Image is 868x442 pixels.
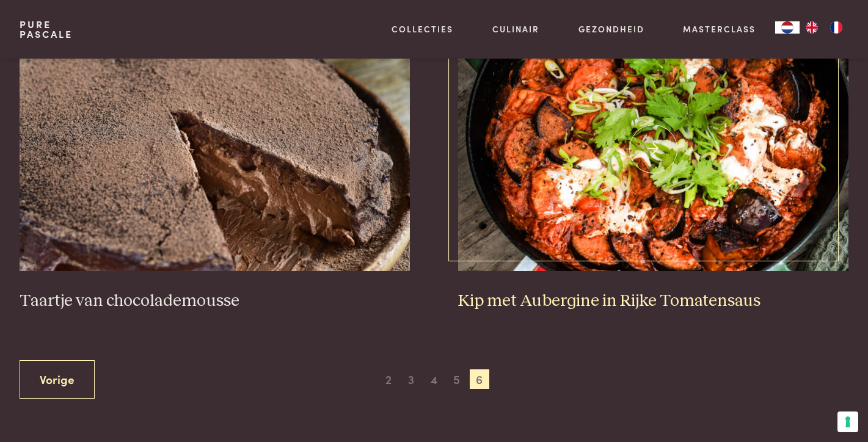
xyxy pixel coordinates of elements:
[20,291,410,312] h3: Taartje van chocolademousse
[447,369,467,389] span: 5
[824,21,848,34] a: FR
[20,27,410,271] img: Taartje van chocolademousse
[837,411,858,432] button: Uw voorkeuren voor toestemming voor trackingtechnologieën
[775,21,848,34] aside: Language selected: Nederlands
[470,369,489,389] span: 6
[775,21,800,34] a: NL
[20,20,73,39] a: PurePascale
[392,23,453,35] a: Collecties
[425,369,444,389] span: 4
[492,23,539,35] a: Culinair
[458,27,848,311] a: Kip met Aubergine in Rijke Tomatensaus Kip met Aubergine in Rijke Tomatensaus
[20,27,410,311] a: Taartje van chocolademousse Taartje van chocolademousse
[20,360,95,399] a: Vorige
[683,23,756,35] a: Masterclass
[800,21,848,34] ul: Language list
[775,21,800,34] div: Language
[379,369,398,389] span: 2
[578,23,644,35] a: Gezondheid
[800,21,824,34] a: EN
[458,27,848,271] img: Kip met Aubergine in Rijke Tomatensaus
[401,369,421,389] span: 3
[458,291,848,312] h3: Kip met Aubergine in Rijke Tomatensaus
